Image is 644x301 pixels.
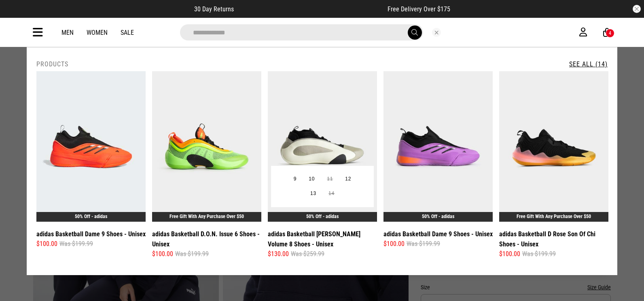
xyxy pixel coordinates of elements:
a: 50% Off - adidas [422,214,454,219]
div: 4 [609,30,611,36]
span: 30 Day Returns [194,5,234,13]
a: Sale [121,29,134,36]
span: $130.00 [268,249,289,259]
iframe: Customer reviews powered by Trustpilot [250,5,371,13]
span: $100.00 [152,249,173,259]
span: $100.00 [499,249,520,259]
img: Adidas Basketball Dame 9 Shoes - Unisex in Red [36,71,146,222]
img: Adidas Basketball D Rose Son Of Chi Shoes - Unisex in Black [499,71,608,222]
span: Was $199.99 [407,239,440,249]
button: 14 [322,187,341,201]
button: 9 [288,172,303,187]
button: 11 [321,172,339,187]
button: 12 [339,172,357,187]
h2: Products [36,60,68,68]
a: Men [61,29,74,36]
button: Open LiveChat chat widget [6,3,31,28]
a: Free Gift With Any Purchase Over $50 [169,214,244,219]
span: Was $199.99 [522,249,556,259]
img: Adidas Basketball Dame 9 Shoes - Unisex in Purple [383,71,493,222]
img: Adidas Basketball D.o.n. Issue 6 Shoes - Unisex in Green [152,71,261,222]
span: Was $199.99 [59,239,93,249]
a: 50% Off - adidas [75,214,107,219]
a: adidas Basketball [PERSON_NAME] Volume 8 Shoes - Unisex [268,229,377,249]
span: $100.00 [383,239,405,249]
span: Was $199.99 [175,249,209,259]
a: adidas Basketball Dame 9 Shoes - Unisex [383,229,493,239]
button: Close search [432,28,441,37]
button: 10 [303,172,321,187]
span: $100.00 [36,239,57,249]
a: 50% Off - adidas [306,214,339,219]
span: Was $259.99 [291,249,324,259]
a: adidas Basketball D Rose Son Of Chi Shoes - Unisex [499,229,608,249]
a: adidas Basketball D.O.N. Issue 6 Shoes - Unisex [152,229,261,249]
a: Free Gift With Any Purchase Over $50 [517,214,591,219]
a: adidas Basketball Dame 9 Shoes - Unisex [36,229,146,239]
a: Women [87,29,108,36]
a: See All (14) [569,60,608,68]
a: 4 [603,28,611,37]
span: Free Delivery Over $175 [388,5,450,13]
img: Adidas Basketball Harden Volume 8 Shoes - Unisex in Grey [268,71,377,222]
button: 13 [304,187,322,201]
